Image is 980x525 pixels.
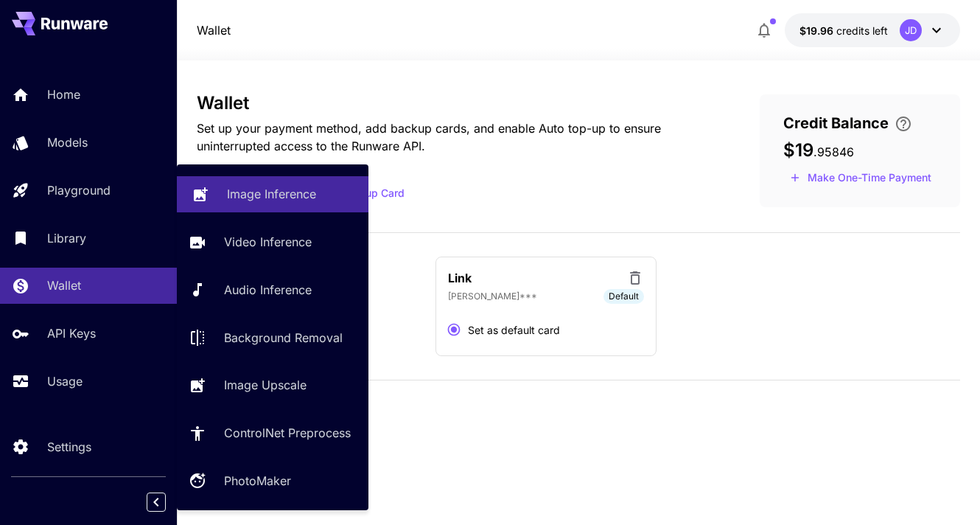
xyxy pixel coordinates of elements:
[177,176,368,212] a: Image Inference
[197,119,713,155] p: Set up your payment method, add backup cards, and enable Auto top-up to ensure uninterrupted acce...
[468,322,560,338] span: Set as default card
[836,24,888,37] span: credits left
[158,489,177,515] div: Collapse sidebar
[785,13,960,47] button: $19.95846
[47,324,96,342] p: API Keys
[799,24,836,37] span: $19.96
[448,290,537,303] p: [PERSON_NAME]***
[783,112,889,134] span: Credit Balance
[197,93,713,114] h3: Wallet
[448,269,472,287] p: Link
[147,493,166,512] button: Collapse sidebar
[197,21,231,39] nav: breadcrumb
[47,229,86,247] p: Library
[47,372,83,390] p: Usage
[47,86,80,103] p: Home
[783,139,813,161] span: $19
[47,181,111,199] p: Playground
[224,233,312,251] p: Video Inference
[227,185,316,203] p: Image Inference
[177,272,368,308] a: Audio Inference
[177,415,368,451] a: ControlNet Preprocess
[177,367,368,403] a: Image Upscale
[47,277,81,294] p: Wallet
[783,167,938,190] button: Make a one-time, non-recurring payment
[799,23,888,38] div: $19.95846
[177,224,368,260] a: Video Inference
[177,319,368,355] a: Background Removal
[900,19,922,41] div: JD
[889,115,918,133] button: Enter your card details and choose an Auto top-up amount to avoid service interruptions. We'll au...
[813,145,854,159] span: . 95846
[177,463,368,499] a: PhotoMaker
[197,21,231,39] p: Wallet
[224,376,307,394] p: Image Upscale
[47,438,91,456] p: Settings
[224,472,291,490] p: PhotoMaker
[224,424,351,442] p: ControlNet Preprocess
[603,290,644,303] span: Default
[224,281,312,299] p: Audio Inference
[47,133,88,151] p: Models
[224,329,343,347] p: Background Removal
